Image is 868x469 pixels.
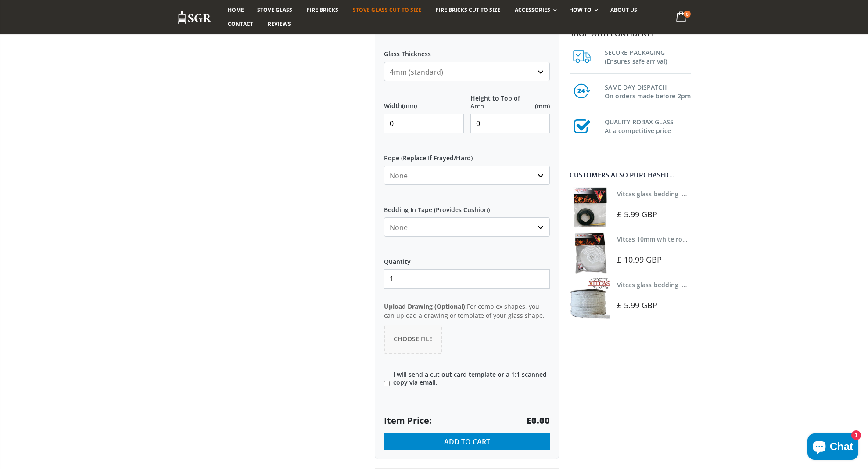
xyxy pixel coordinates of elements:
[526,415,550,427] strong: £0.00
[610,6,637,14] span: About us
[617,254,662,265] span: £ 10.99 GBP
[394,335,433,343] span: Choose File
[605,47,691,66] h3: SECURE PACKAGING (Ensures safe arrival)
[384,371,550,386] label: I will send a cut out card template or a 1:1 scanned copy via email.
[617,209,657,220] span: £ 5.99 GBP
[384,250,550,266] label: Quantity
[470,94,550,110] label: Height to Top of Arch
[384,325,442,354] button: Choose File
[617,235,789,243] a: Vitcas 10mm white rope kit - includes rope seal and glue!
[384,381,390,386] input: I will send a cut out card template or a 1:1 scanned copy via email.
[221,3,251,17] a: Home
[515,6,550,14] span: Accessories
[569,6,592,14] span: How To
[228,6,244,14] span: Home
[605,81,691,101] h3: SAME DAY DISPATCH On orders made before 2pm
[508,3,561,17] a: Accessories
[570,172,691,178] div: Customers also purchased...
[617,300,657,310] span: £ 5.99 GBP
[605,116,691,135] h3: QUALITY ROBAX GLASS At a competitive price
[384,302,467,310] strong: Upload Drawing (Optional):
[604,3,644,17] a: About us
[221,17,260,31] a: Contact
[384,198,550,214] label: Bedding In Tape (Provides Cushion)
[251,3,299,17] a: Stove Glass
[805,433,861,462] inbox-online-store-chat: Shopify online store chat
[384,433,550,450] button: Add to Cart
[228,20,253,28] span: Contact
[384,146,550,162] label: Rope (Replace If Frayed/Hard)
[384,94,464,110] label: Width
[684,11,691,18] span: 0
[673,9,691,26] a: 0
[563,3,603,17] a: How To
[384,302,550,320] p: For complex shapes, you can upload a drawing or template of your glass shape.
[346,3,427,17] a: Stove Glass Cut To Size
[307,6,338,14] span: Fire Bricks
[444,437,490,447] span: Add to Cart
[535,102,550,110] span: (mm)
[617,190,781,198] a: Vitcas glass bedding in tape - 2mm x 10mm x 2 meters
[300,3,345,17] a: Fire Bricks
[261,17,298,31] a: Reviews
[257,6,292,14] span: Stove Glass
[436,6,500,14] span: Fire Bricks Cut To Size
[353,6,421,14] span: Stove Glass Cut To Size
[570,187,610,228] img: Vitcas stove glass bedding in tape
[570,232,610,273] img: Vitcas white rope, glue and gloves kit 10mm
[384,43,550,58] label: Glass Thickness
[429,3,507,17] a: Fire Bricks Cut To Size
[570,278,610,319] img: Vitcas stove glass bedding in tape
[617,281,803,289] a: Vitcas glass bedding in tape - 2mm x 15mm x 2 meters (White)
[268,20,291,28] span: Reviews
[177,10,212,25] img: Stove Glass Replacement
[384,415,432,427] span: Item Price:
[402,102,417,110] span: (mm)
